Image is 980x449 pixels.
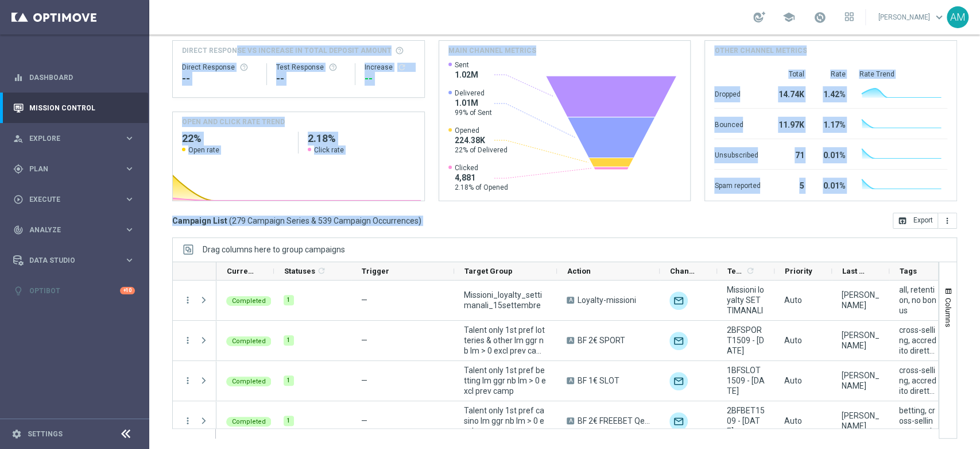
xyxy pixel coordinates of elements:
h4: Other channel metrics [714,45,807,56]
button: more_vert [938,213,957,229]
a: Optibot [29,275,120,306]
span: keyboard_arrow_down [933,11,946,24]
i: open_in_browser [898,216,907,225]
div: 1 [284,295,294,305]
div: AM [947,6,969,28]
span: Open rate [188,145,219,155]
span: betting, cross-selling, accredito diretto, bonus free, talent + expert [899,405,937,436]
button: play_circle_outline Execute keyboard_arrow_right [13,195,135,204]
div: Chiara Pigato [842,290,880,310]
button: lightbulb Optibot +10 [13,286,135,296]
i: refresh [746,266,755,275]
i: more_vert [183,295,193,305]
i: play_circle_outline [13,194,24,205]
span: A [567,377,574,384]
span: Delivered [455,89,492,98]
span: 224.38K [455,135,508,145]
i: person_search [13,133,24,144]
div: Explore [13,133,124,144]
span: BF 1€ SLOT [578,375,619,386]
div: Spam reported [714,175,760,194]
div: 1.17% [818,114,845,133]
button: gps_fixed Plan keyboard_arrow_right [13,164,135,174]
div: Rate [818,70,845,79]
button: equalizer Dashboard [13,73,135,82]
span: 99% of Sent [455,108,492,117]
span: 1BFSLOT1509 - 2025-09-15 [727,365,765,396]
div: Execute [13,194,124,205]
span: school [783,11,795,24]
button: Mission Control [13,103,135,113]
div: Martina Troia [842,370,880,391]
span: BF 2€ SPORT [578,335,625,346]
span: Drag columns here to group campaigns [203,245,345,254]
div: Mission Control [13,93,135,123]
span: Click rate [314,145,344,155]
button: more_vert [183,335,193,346]
i: refresh [317,266,326,275]
div: Press SPACE to select this row. [173,361,216,401]
div: -- [276,72,346,86]
h4: OPEN AND CLICK RATE TREND [182,117,285,127]
i: more_vert [183,375,193,386]
button: open_in_browser Export [893,213,938,229]
a: Mission Control [29,93,135,123]
div: Plan [13,164,124,174]
div: Total [774,70,804,79]
img: Optimail [669,372,688,390]
div: Martina Troia [842,330,880,351]
h3: Campaign List [172,216,421,226]
span: A [567,297,574,304]
span: Direct Response VS Increase In Total Deposit Amount [182,45,392,56]
span: 4,881 [455,172,508,183]
button: person_search Explore keyboard_arrow_right [13,134,135,143]
div: Optimail [669,291,688,310]
div: 14.74K [774,84,804,102]
span: Completed [232,297,266,305]
div: Analyze [13,225,124,235]
span: Auto [784,296,802,305]
span: 2.18% of Opened [455,183,508,192]
i: keyboard_arrow_right [124,163,135,174]
div: Data Studio [13,255,124,266]
div: +10 [120,287,135,294]
i: refresh [397,63,406,72]
i: equalizer [13,72,24,83]
div: 71 [774,145,804,163]
colored-tag: Completed [226,295,272,306]
img: Optimail [669,412,688,431]
multiple-options-button: Export to CSV [893,216,957,225]
span: Data Studio [29,257,124,264]
a: [PERSON_NAME]keyboard_arrow_down [877,9,947,26]
span: Completed [232,337,266,345]
span: — [361,416,367,425]
span: Auto [784,336,802,345]
colored-tag: Completed [226,375,272,386]
div: -- [365,72,415,86]
div: Press SPACE to select this row. [173,401,216,442]
span: ) [419,216,421,226]
span: Completed [232,418,266,425]
span: all, retention, no bonus [899,285,937,316]
div: Press SPACE to select this row. [173,321,216,361]
span: 2BFSPORT1509 - 2025-09-15 [727,325,765,356]
i: lightbulb [13,286,24,296]
i: keyboard_arrow_right [124,194,135,205]
span: Auto [784,416,802,425]
div: 1 [284,335,294,346]
div: -- [182,72,257,86]
span: 279 Campaign Series & 539 Campaign Occurrences [232,216,419,226]
span: 22% of Delivered [455,145,508,155]
div: Bounced [714,114,760,133]
span: Sent [455,60,478,70]
div: 11.97K [774,114,804,133]
div: 1.42% [818,84,845,102]
i: more_vert [943,216,952,225]
span: Priority [785,267,812,275]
